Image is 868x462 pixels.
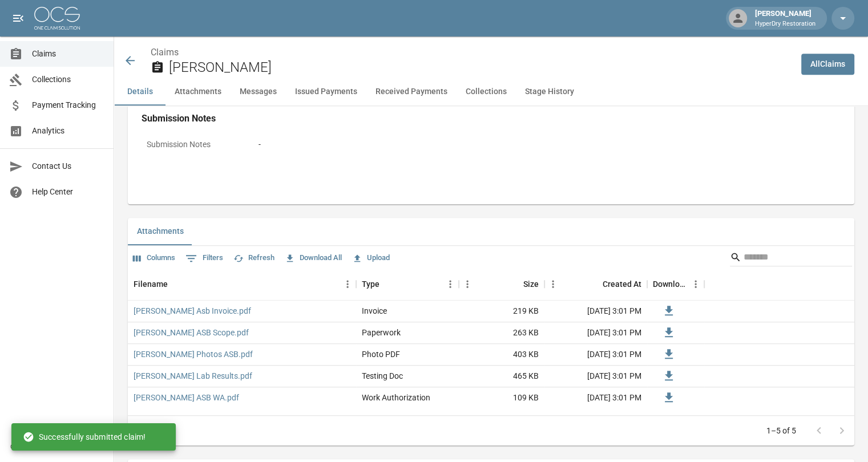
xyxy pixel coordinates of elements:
[459,322,544,344] div: 263 KB
[169,59,792,76] h2: [PERSON_NAME]
[457,78,516,106] button: Collections
[647,268,704,300] div: Download
[32,74,104,86] span: Collections
[134,392,239,403] a: [PERSON_NAME] ASB WA.pdf
[730,248,852,269] div: Search
[459,275,476,293] button: Menu
[442,275,459,293] button: Menu
[7,7,30,30] button: open drawer
[544,344,647,366] div: [DATE] 3:01 PM
[165,78,231,106] button: Attachments
[750,8,820,29] div: [PERSON_NAME]
[114,78,868,106] div: anchor tabs
[653,268,687,300] div: Download
[32,186,104,198] span: Help Center
[142,113,841,124] h4: Submission Notes
[183,249,226,268] button: Show filters
[801,54,854,75] a: AllClaims
[23,427,146,447] div: Successfully submitted claim!
[286,78,366,106] button: Issued Payments
[459,366,544,387] div: 465 KB
[603,268,641,300] div: Created At
[128,218,854,245] div: related-list tabs
[755,19,815,29] p: HyperDry Restoration
[362,327,401,338] div: Paperwork
[544,387,647,409] div: [DATE] 3:01 PM
[32,125,104,137] span: Analytics
[349,249,393,267] button: Upload
[766,425,796,436] p: 1–5 of 5
[134,327,249,338] a: [PERSON_NAME] ASB Scope.pdf
[544,275,562,293] button: Menu
[523,268,539,300] div: Size
[282,249,345,267] button: Download All
[259,139,261,151] div: -
[544,366,647,387] div: [DATE] 3:01 PM
[544,322,647,344] div: [DATE] 3:01 PM
[544,301,647,322] div: [DATE] 3:01 PM
[151,47,179,58] a: Claims
[34,7,80,30] img: ocs-logo-white-transparent.png
[231,249,277,267] button: Refresh
[134,348,253,360] a: [PERSON_NAME] Photos ASB.pdf
[362,305,387,317] div: Invoice
[362,348,400,360] div: Photo PDF
[134,268,168,300] div: Filename
[459,268,544,300] div: Size
[151,46,792,59] nav: breadcrumb
[516,78,583,106] button: Stage History
[32,48,104,60] span: Claims
[128,218,193,245] button: Attachments
[114,78,165,106] button: Details
[356,268,459,300] div: Type
[130,249,178,267] button: Select columns
[362,268,380,300] div: Type
[362,370,403,382] div: Testing Doc
[544,268,647,300] div: Created At
[459,344,544,366] div: 403 KB
[459,387,544,409] div: 109 KB
[10,441,103,452] div: © 2025 One Claim Solution
[32,160,104,172] span: Contact Us
[142,133,244,156] p: Submission Notes
[362,392,430,403] div: Work Authorization
[231,78,286,106] button: Messages
[134,370,252,382] a: [PERSON_NAME] Lab Results.pdf
[366,78,457,106] button: Received Payments
[339,275,356,293] button: Menu
[32,99,104,111] span: Payment Tracking
[459,301,544,322] div: 219 KB
[128,268,356,300] div: Filename
[687,275,704,293] button: Menu
[134,305,251,317] a: [PERSON_NAME] Asb Invoice.pdf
